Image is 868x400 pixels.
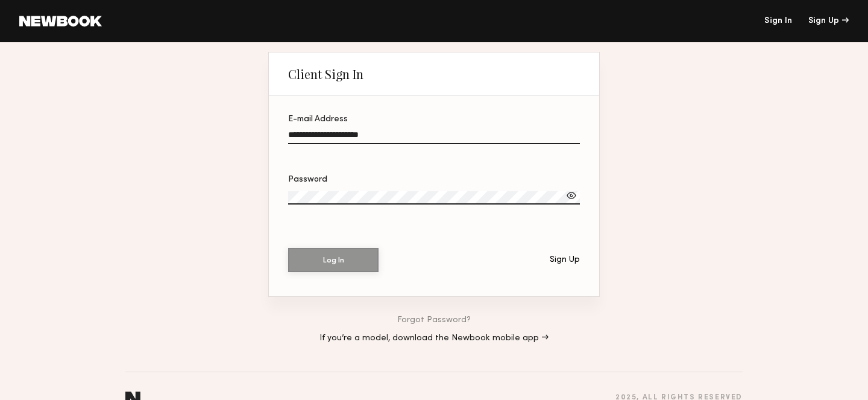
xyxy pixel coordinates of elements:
[288,130,580,144] input: E-mail Address
[288,67,363,81] div: Client Sign In
[288,176,580,184] div: Password
[550,256,580,264] div: Sign Up
[764,17,792,25] a: Sign In
[808,17,849,25] div: Sign Up
[397,316,471,325] a: Forgot Password?
[319,334,549,343] a: If you’re a model, download the Newbook mobile app →
[288,248,379,272] button: Log In
[288,191,580,205] input: Password
[288,115,580,124] div: E-mail Address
